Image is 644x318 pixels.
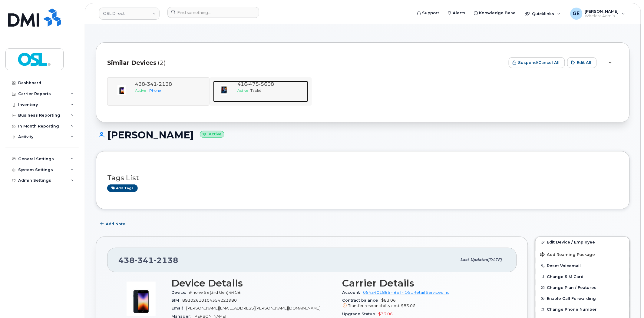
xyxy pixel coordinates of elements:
[171,290,189,295] span: Device
[251,88,262,93] span: Tablet
[107,58,157,67] span: Similar Devices
[189,290,241,295] span: iPhone SE (3rd Gen) 64GB
[488,257,502,262] span: [DATE]
[536,260,629,271] button: Reset Voicemail
[577,60,592,65] span: Edit All
[107,184,138,192] a: Add tags
[342,278,506,289] h3: Carrier Details
[363,290,450,295] a: 0543401885 - Bell - OSL Retail Services Inc
[536,304,629,315] button: Change Phone Number
[200,131,224,138] small: Active
[536,282,629,293] button: Change Plan / Features
[342,298,506,309] span: $83.06
[461,257,488,262] span: Last updated
[118,256,178,265] span: 438
[342,312,378,316] span: Upgrade Status
[518,60,560,65] span: Suspend/Cancel All
[401,303,416,308] span: $83.06
[186,306,320,310] span: [PERSON_NAME][EMAIL_ADDRESS][PERSON_NAME][DOMAIN_NAME]
[135,256,154,265] span: 341
[247,81,259,87] span: 475
[106,221,125,227] span: Add Note
[536,237,629,248] a: Edit Device / Employee
[540,252,595,258] span: Add Roaming Package
[237,88,248,93] span: Active
[567,57,597,68] button: Edit All
[107,174,619,182] h3: Tags List
[237,81,274,87] span: 416
[154,256,178,265] span: 2138
[342,290,363,295] span: Account
[123,281,159,317] img: image20231002-3703462-1angbar.jpeg
[182,298,237,303] span: 89302610104354223980
[536,248,629,260] button: Add Roaming Package
[218,84,230,96] img: image20231002-3703462-c5m3jd.jpeg
[342,298,381,303] span: Contract balance
[547,285,597,290] span: Change Plan / Features
[171,298,182,303] span: SIM
[547,296,596,301] span: Enable Call Forwarding
[213,81,308,102] a: 4164755608ActiveTablet
[171,306,186,310] span: Email
[171,278,335,289] h3: Device Details
[96,218,130,229] button: Add Note
[536,271,629,282] button: Change SIM Card
[536,293,629,304] button: Enable Call Forwarding
[378,312,393,316] span: $33.06
[259,81,274,87] span: 5608
[158,58,166,67] span: (2)
[509,57,565,68] button: Suspend/Cancel All
[348,303,400,308] span: Transfer responsibility cost
[96,130,630,140] h1: [PERSON_NAME]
